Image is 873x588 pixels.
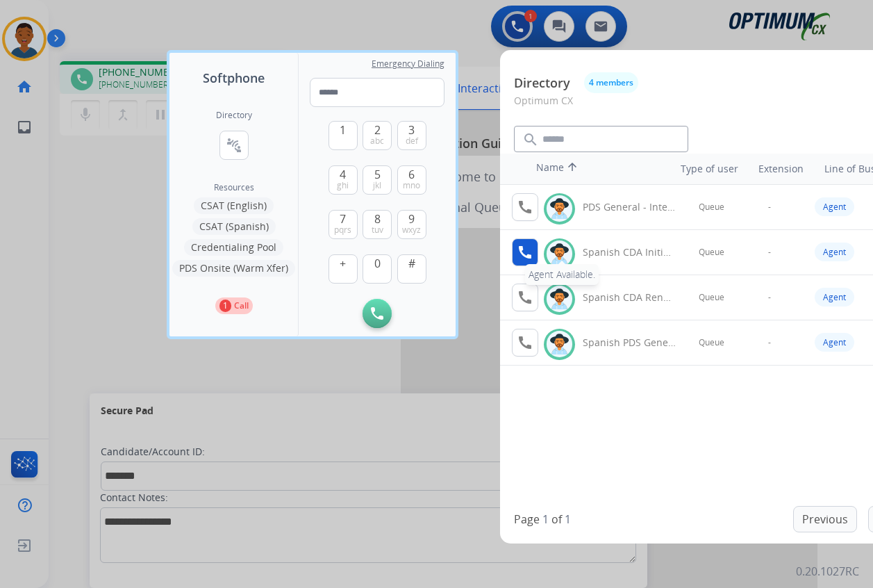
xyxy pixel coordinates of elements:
span: - [768,337,771,348]
h2: Directory [216,110,252,121]
span: - [768,202,771,213]
button: # [397,254,426,284]
span: 5 [374,166,381,183]
mat-icon: call [517,334,533,351]
p: 0.20.1027RC [796,563,859,580]
span: abc [370,136,384,147]
button: PDS Onsite (Warm Xfer) [172,260,295,277]
p: Call [234,300,249,312]
th: Type of user [661,155,745,183]
span: wxyz [402,224,421,236]
mat-icon: call [517,289,533,306]
span: Emergency Dialing [372,58,444,70]
button: 7pqrs [329,210,358,239]
span: ghi [337,180,349,191]
img: avatar [549,334,569,355]
button: 1 [329,121,358,150]
div: Spanish PDS General - Internal [583,336,676,350]
button: + [329,254,358,284]
button: 4ghi [329,165,358,195]
span: 1 [340,122,346,138]
p: of [551,511,562,528]
button: CSAT (Spanish) [192,218,276,235]
img: call-button [371,307,383,320]
div: Agent [815,288,854,307]
span: Softphone [203,68,265,88]
span: Queue [699,202,724,213]
img: avatar [549,198,569,220]
span: 8 [374,211,381,227]
div: Agent [815,333,854,352]
button: Credentialing Pool [184,239,283,256]
button: 3def [397,121,426,150]
button: 2abc [363,121,392,150]
div: Spanish CDA Initial General - Internal [583,245,676,259]
mat-icon: search [522,131,539,148]
span: def [406,136,418,147]
div: Agent [815,243,854,261]
div: PDS General - Internal [583,200,676,214]
p: 1 [219,300,231,312]
th: Extension [751,155,810,183]
span: - [768,292,771,303]
button: Agent Available. [512,238,538,266]
span: 9 [408,211,415,227]
button: 4 members [584,72,638,93]
span: 7 [340,211,346,227]
span: # [408,255,415,272]
span: 0 [374,255,381,272]
div: Spanish CDA Renewal General - Internal [583,291,676,304]
button: 5jkl [363,165,392,195]
span: Queue [699,247,724,258]
span: tuv [372,224,383,236]
span: 6 [408,166,415,183]
mat-icon: connect_without_contact [226,137,242,154]
img: avatar [549,243,569,265]
p: Directory [514,74,570,92]
div: Agent Available. [525,264,599,285]
button: 6mno [397,165,426,195]
button: 1Call [215,297,253,314]
button: CSAT (English) [194,197,274,214]
button: 0 [363,254,392,284]
img: avatar [549,288,569,310]
mat-icon: arrow_upward [564,161,581,177]
span: 2 [374,122,381,138]
span: 3 [408,122,415,138]
span: 4 [340,166,346,183]
button: 8tuv [363,210,392,239]
div: Agent [815,197,854,216]
span: - [768,247,771,258]
span: + [340,255,346,272]
mat-icon: call [517,199,533,215]
p: Page [514,511,540,528]
span: Queue [699,292,724,303]
span: pqrs [334,224,351,236]
span: Queue [699,337,724,348]
th: Name [529,154,654,184]
span: mno [403,180,420,191]
span: Resources [214,182,254,193]
span: jkl [373,180,381,191]
mat-icon: call [517,244,533,261]
button: 9wxyz [397,210,426,239]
